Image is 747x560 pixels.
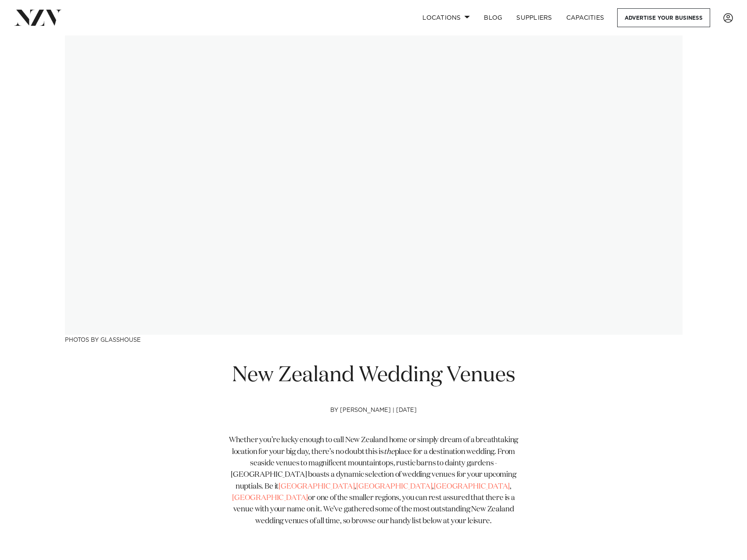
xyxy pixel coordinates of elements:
a: [GEOGRAPHIC_DATA] [279,483,354,490]
img: nzv-logo.png [14,10,62,25]
a: [GEOGRAPHIC_DATA] [232,494,308,502]
span: Whether you’re lucky enough to call New Zealand home or simply dream of a breathtaking location f... [229,436,518,455]
h1: New Zealand Wedding Venues [224,362,524,390]
span: place for a destination wedding. From seaside venues to magnificent mountaintops, rustic barns to... [231,448,516,525]
span: the [384,448,395,456]
h4: by [PERSON_NAME] | [DATE] [224,407,524,435]
a: [GEOGRAPHIC_DATA] [434,483,510,490]
a: [GEOGRAPHIC_DATA] [356,483,432,490]
h3: Photos by Glasshouse [65,335,683,344]
a: BLOG [477,8,509,27]
a: Advertise your business [617,8,710,27]
a: SUPPLIERS [509,8,559,27]
a: Capacities [559,8,611,27]
a: Locations [415,8,477,27]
